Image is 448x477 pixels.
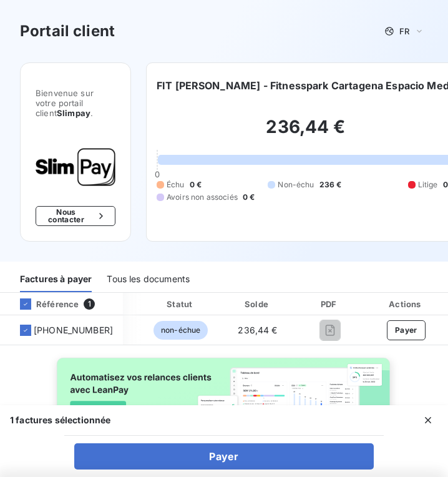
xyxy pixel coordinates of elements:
[278,179,314,190] span: Non-échu
[222,298,293,310] div: Solde
[10,414,110,426] span: 1 factures sélectionnée
[319,179,342,190] span: 236 €
[144,298,217,310] div: Statut
[36,206,115,226] button: Nous contacter
[10,298,79,310] div: Référence
[57,108,90,118] span: Slimpay
[20,266,92,292] div: Factures à payer
[366,298,446,310] div: Actions
[34,324,113,337] span: [PHONE_NUMBER]
[107,266,190,292] div: Tous les documents
[49,353,399,442] img: banner
[387,320,426,340] button: Payer
[167,192,238,203] span: Avoirs non associés
[36,148,115,186] img: Company logo
[153,321,208,340] span: non-échue
[190,179,202,190] span: 0 €
[74,443,374,470] button: Payer
[155,169,160,179] span: 0
[20,20,115,42] h3: Portail client
[399,26,409,36] span: FR
[418,179,438,190] span: Litige
[36,88,115,118] span: Bienvenue sur votre portail client .
[167,179,185,190] span: Échu
[238,325,277,335] span: 236,44 €
[243,192,255,203] span: 0 €
[84,298,95,310] span: 1
[298,298,361,310] div: PDF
